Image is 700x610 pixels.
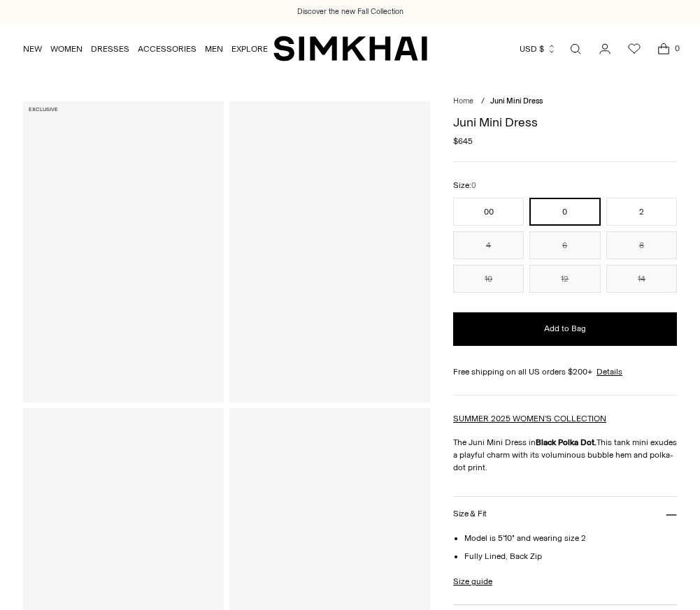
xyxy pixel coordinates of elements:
div: / [481,96,485,108]
a: DRESSES [91,34,129,64]
span: $645 [453,135,473,147]
button: 2 [606,198,677,226]
span: Add to Bag [544,323,586,335]
a: ACCESSORIES [138,34,197,64]
a: Go to the account page [591,35,619,63]
button: 8 [606,231,677,259]
strong: Black Polka Dot. [536,437,597,447]
span: Juni Mini Dress [490,96,543,106]
button: 6 [529,231,600,259]
button: 00 [453,198,524,226]
p: The Juni Mini Dress in This tank mini exudes a playful charm with its voluminous bubble hem and p... [453,436,677,474]
a: Details [597,365,622,378]
a: SUMMER 2025 WOMEN'S COLLECTION [453,414,606,423]
a: Wishlist [620,35,648,63]
a: SIMKHAI [273,35,427,62]
button: 4 [453,231,524,259]
a: NEW [23,34,42,64]
span: 0 [471,181,476,190]
nav: breadcrumbs [453,96,677,108]
a: Size guide [453,575,492,588]
a: Open search modal [562,35,590,63]
h3: Size & Fit [453,509,487,518]
label: Size: [453,179,476,192]
a: MEN [205,34,223,64]
li: Fully Lined, Back Zip [464,550,677,562]
button: 0 [529,198,600,226]
button: USD $ [520,34,557,64]
button: 10 [453,265,524,293]
a: EXPLORE [231,34,268,64]
button: Add to Bag [453,312,677,346]
a: WOMEN [50,34,83,64]
a: Discover the new Fall Collection [297,6,403,17]
span: 0 [671,42,683,55]
a: Juni Mini Dress [229,101,430,402]
h1: Juni Mini Dress [453,116,677,129]
a: Home [453,96,473,106]
button: 12 [529,265,600,293]
a: Open cart modal [650,35,678,63]
button: Size & Fit [453,497,677,532]
a: Juni Mini Dress [23,101,224,402]
li: Model is 5'10" and wearing size 2 [464,532,677,544]
button: 14 [606,265,677,293]
div: Free shipping on all US orders $200+ [453,365,677,378]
